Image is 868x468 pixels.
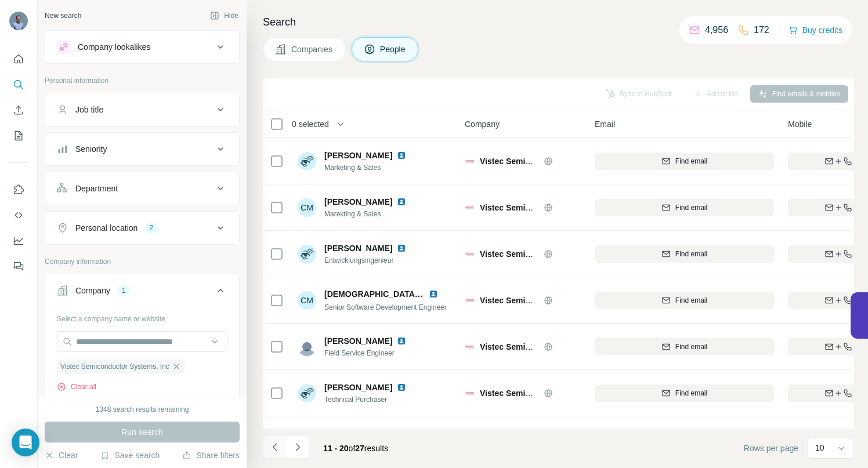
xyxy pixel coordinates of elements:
[45,135,239,163] button: Seniority
[324,289,486,299] span: [DEMOGRAPHIC_DATA][PERSON_NAME]
[397,336,406,346] img: LinkedIn logo
[298,198,316,217] div: CM
[789,22,842,38] button: Buy credits
[480,203,617,212] span: Vistec Semiconductor Systems, Inc
[9,125,28,146] button: My lists
[323,444,349,453] span: 11 - 20
[465,157,474,166] img: Logo of Vistec Semiconductor Systems, Inc
[480,389,617,398] span: Vistec Semiconductor Systems, Inc
[75,222,138,234] div: Personal location
[298,338,316,356] img: Avatar
[397,197,406,206] img: LinkedIn logo
[480,249,617,259] span: Vistec Semiconductor Systems, Inc
[675,295,707,306] span: Find email
[349,444,356,453] span: of
[45,175,239,202] button: Department
[9,12,28,30] img: Avatar
[754,23,769,37] p: 172
[595,245,774,263] button: Find email
[57,382,96,392] button: Clear all
[465,342,474,351] img: Logo of Vistec Semiconductor Systems, Inc
[9,205,28,226] button: Use Surfe API
[45,33,239,61] button: Company lookalikes
[75,285,110,296] div: Company
[324,162,420,173] span: Marketing & Sales
[182,449,240,461] button: Share filters
[323,444,388,453] span: results
[355,444,364,453] span: 27
[324,196,392,208] span: [PERSON_NAME]
[324,150,392,161] span: [PERSON_NAME]
[75,143,107,155] div: Seniority
[286,436,309,459] button: Navigate to next page
[324,394,420,405] span: Technical Purchaser
[12,429,39,456] div: Open Intercom Messenger
[324,255,420,266] span: Entwicklungsingenieur
[465,249,474,259] img: Logo of Vistec Semiconductor Systems, Inc
[324,335,392,347] span: [PERSON_NAME]
[96,404,189,415] div: 1348 search results remaining
[397,244,406,253] img: LinkedIn logo
[465,389,474,398] img: Logo of Vistec Semiconductor Systems, Inc
[298,152,316,170] img: Avatar
[45,214,239,242] button: Personal location2
[595,384,774,402] button: Find email
[480,157,617,166] span: Vistec Semiconductor Systems, Inc
[465,118,500,130] span: Company
[480,296,617,305] span: Vistec Semiconductor Systems, Inc
[263,436,286,459] button: Navigate to previous page
[291,43,334,55] span: Companies
[480,342,617,351] span: Vistec Semiconductor Systems, Inc
[595,338,774,355] button: Find email
[57,309,227,324] div: Select a company name or website
[9,100,28,121] button: Enrich CSV
[298,245,316,263] img: Avatar
[324,428,392,440] span: [PERSON_NAME]
[75,104,103,115] div: Job title
[75,183,118,194] div: Department
[9,256,28,277] button: Feedback
[60,361,169,372] span: Vistec Semiconductor Systems, Inc
[9,230,28,251] button: Dashboard
[744,442,798,454] span: Rows per page
[78,41,150,53] div: Company lookalikes
[324,382,392,393] span: [PERSON_NAME]
[45,10,81,21] div: New search
[675,202,707,213] span: Find email
[100,449,160,461] button: Save search
[45,449,78,461] button: Clear
[263,14,854,30] h4: Search
[45,75,240,86] p: Personal information
[675,388,707,398] span: Find email
[298,291,316,310] div: CM
[117,285,131,296] div: 1
[675,249,707,259] span: Find email
[9,49,28,70] button: Quick start
[815,442,824,454] p: 10
[144,223,158,233] div: 2
[324,348,420,358] span: Field Service Engineer
[380,43,407,55] span: People
[465,296,474,305] img: Logo of Vistec Semiconductor Systems, Inc
[595,292,774,309] button: Find email
[292,118,329,130] span: 0 selected
[397,151,406,160] img: LinkedIn logo
[298,384,316,402] img: Avatar
[788,118,812,130] span: Mobile
[9,179,28,200] button: Use Surfe on LinkedIn
[9,74,28,95] button: Search
[45,277,239,309] button: Company1
[45,256,240,267] p: Company information
[429,289,438,299] img: LinkedIn logo
[202,7,247,24] button: Hide
[465,203,474,212] img: Logo of Vistec Semiconductor Systems, Inc
[705,23,728,37] p: 4,956
[45,96,239,124] button: Job title
[675,156,707,166] span: Find email
[324,209,420,219] span: Marekting & Sales
[324,242,392,254] span: [PERSON_NAME]
[397,383,406,392] img: LinkedIn logo
[595,118,615,130] span: Email
[595,199,774,216] button: Find email
[595,153,774,170] button: Find email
